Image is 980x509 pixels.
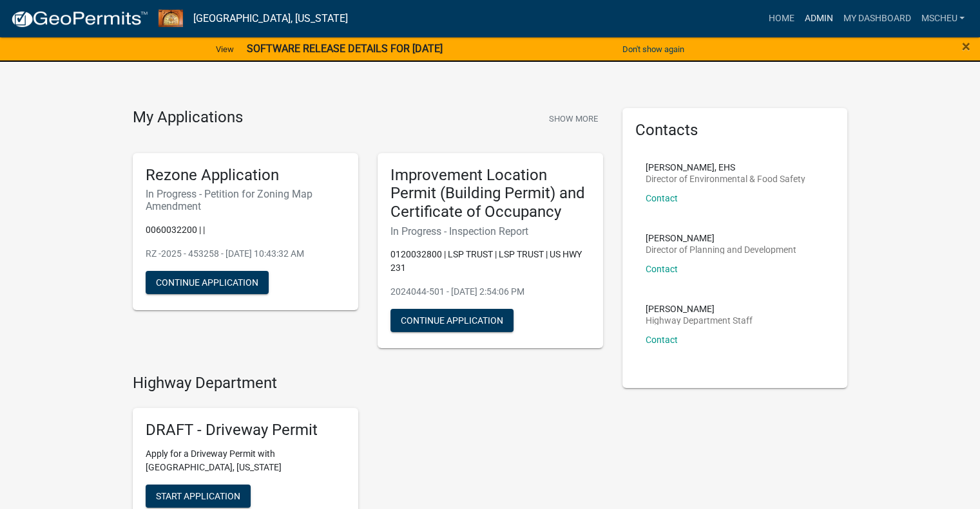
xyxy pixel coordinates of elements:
p: [PERSON_NAME] [646,234,796,243]
h6: In Progress - Petition for Zoning Map Amendment [146,188,345,212]
p: Director of Planning and Development [646,245,796,254]
a: My Dashboard [838,6,916,31]
a: mscheu [916,6,970,31]
p: [PERSON_NAME], EHS [646,163,805,172]
p: 2024044-501 - [DATE] 2:54:06 PM [390,285,590,299]
p: 0120032800 | LSP TRUST | LSP TRUST | US HWY 231 [390,248,590,275]
a: Home [763,6,799,31]
span: × [962,37,970,55]
p: Director of Environmental & Food Safety [646,174,805,183]
h5: Rezone Application [146,166,345,185]
button: Don't show again [617,39,689,60]
p: [PERSON_NAME] [646,304,753,313]
h5: DRAFT - Driveway Permit [146,421,345,440]
img: Jasper County, Indiana [159,10,183,27]
button: Start Application [146,485,251,508]
button: Show More [544,108,603,129]
a: Contact [646,264,678,274]
p: Highway Department Staff [646,316,753,325]
h4: Highway Department [133,374,603,393]
p: RZ -2025 - 453258 - [DATE] 10:43:32 AM [146,247,345,261]
span: Start Application [156,490,240,501]
h6: In Progress - Inspection Report [390,225,590,237]
button: Close [962,39,970,54]
h4: My Applications [133,108,243,127]
p: 0060032200 | | [146,223,345,237]
button: Continue Application [146,271,269,294]
p: Apply for a Driveway Permit with [GEOGRAPHIC_DATA], [US_STATE] [146,447,345,474]
a: Contact [646,335,678,345]
strong: SOFTWARE RELEASE DETAILS FOR [DATE] [247,42,443,55]
a: [GEOGRAPHIC_DATA], [US_STATE] [193,8,348,30]
a: View [211,39,239,60]
a: Contact [646,193,678,203]
button: Continue Application [390,309,514,332]
a: Admin [799,6,838,31]
h5: Contacts [635,121,835,140]
h5: Improvement Location Permit (Building Permit) and Certificate of Occupancy [390,166,590,221]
